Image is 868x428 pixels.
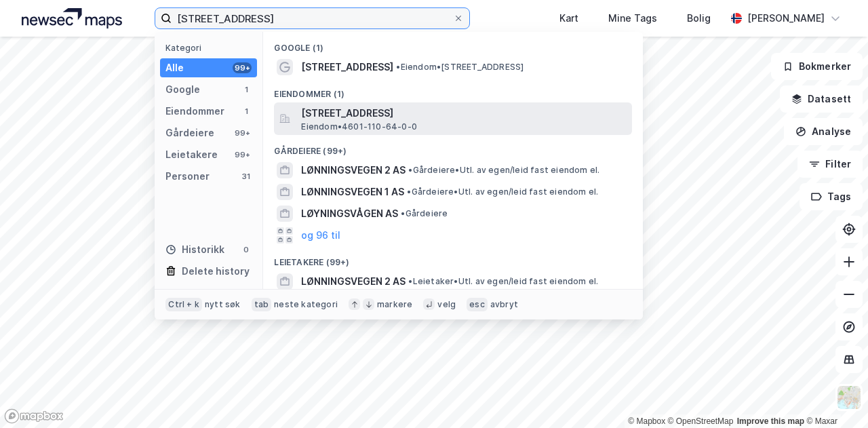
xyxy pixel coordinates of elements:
[263,246,643,271] div: Leietakere (99+)
[22,8,122,28] img: logo.a4113a55bc3d86da70a041830d287a7e.svg
[165,103,224,119] div: Eiendommer
[401,208,405,218] span: •
[401,208,448,219] span: Gårdeiere
[263,135,643,159] div: Gårdeiere (99+)
[467,298,488,311] div: esc
[301,59,393,75] span: [STREET_ADDRESS]
[301,227,340,244] button: og 96 til
[301,105,627,121] span: [STREET_ADDRESS]
[301,206,398,222] span: LØYNINGSVÅGEN AS
[407,187,598,197] span: Gårdeiere • Utl. av egen/leid fast eiendom el.
[780,85,863,113] button: Datasett
[301,121,417,132] span: Eiendom • 4601-110-64-0-0
[490,299,518,310] div: avbryt
[301,184,404,200] span: LØNNINGSVEGEN 1 AS
[800,363,868,428] div: Kontrollprogram for chat
[800,363,868,428] iframe: Chat Widget
[233,62,252,73] div: 99+
[182,263,250,279] div: Delete history
[408,276,412,286] span: •
[274,299,338,310] div: neste kategori
[165,43,257,53] div: Kategori
[165,60,184,76] div: Alle
[165,168,210,184] div: Personer
[4,408,64,424] a: Mapbox homepage
[165,241,224,258] div: Historikk
[165,147,218,163] div: Leietakere
[559,10,578,26] div: Kart
[241,244,252,255] div: 0
[172,8,453,28] input: Søk på adresse, matrikkel, gårdeiere, leietakere eller personer
[241,106,252,117] div: 1
[628,416,665,426] a: Mapbox
[396,62,524,73] span: Eiendom • [STREET_ADDRESS]
[263,78,643,102] div: Eiendommer (1)
[165,298,202,311] div: Ctrl + k
[301,162,406,178] span: LØNNINGSVEGEN 2 AS
[408,165,412,175] span: •
[747,10,825,26] div: [PERSON_NAME]
[301,273,406,290] span: LØNNINGSVEGEN 2 AS
[407,187,411,197] span: •
[687,10,711,26] div: Bolig
[233,128,252,138] div: 99+
[241,171,252,182] div: 31
[800,183,863,210] button: Tags
[437,299,456,310] div: velg
[233,149,252,160] div: 99+
[263,32,643,56] div: Google (1)
[737,416,804,426] a: Improve this map
[771,53,863,80] button: Bokmerker
[396,62,400,72] span: •
[377,299,412,310] div: markere
[165,125,214,141] div: Gårdeiere
[165,81,200,98] div: Google
[252,298,272,311] div: tab
[608,10,657,26] div: Mine Tags
[241,84,252,95] div: 1
[668,416,734,426] a: OpenStreetMap
[784,118,863,145] button: Analyse
[797,151,863,178] button: Filter
[205,299,241,310] div: nytt søk
[408,276,598,287] span: Leietaker • Utl. av egen/leid fast eiendom el.
[408,165,599,176] span: Gårdeiere • Utl. av egen/leid fast eiendom el.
